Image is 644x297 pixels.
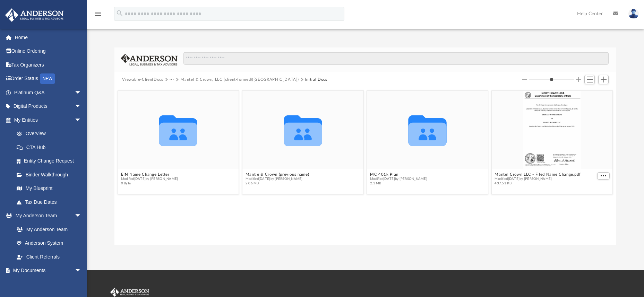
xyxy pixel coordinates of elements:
img: Anderson Advisors Platinum Portal [3,8,66,22]
span: Modified [DATE] by [PERSON_NAME] [370,177,427,181]
a: menu [94,13,102,18]
button: Initial Docs [305,77,327,83]
i: search [116,9,123,17]
a: CTA Hub [10,140,92,154]
span: 437.51 KB [495,181,581,186]
span: 2.06 MB [246,181,309,186]
button: Mantel Crown LLC - Filed Name Change.pdf [495,172,581,177]
a: Binder Walkthrough [10,168,92,182]
input: Search files and folders [183,52,609,65]
button: EIN Name Change Letter [121,172,178,177]
button: ··· [170,77,174,83]
a: Tax Due Dates [10,195,92,209]
div: grid [114,87,616,245]
a: My Blueprint [10,182,88,195]
button: More options [597,172,610,180]
button: Viewable-ClientDocs [122,77,163,83]
a: Anderson System [10,236,88,250]
a: Order StatusNEW [5,72,92,86]
img: User Pic [628,9,639,19]
span: arrow_drop_down [75,264,88,278]
span: 2.1 MB [370,181,427,186]
button: Decrease column size [522,77,527,82]
div: NEW [40,73,55,84]
a: Online Ordering [5,44,92,58]
button: Increase column size [576,77,581,82]
span: Modified [DATE] by [PERSON_NAME] [121,177,178,181]
i: menu [94,10,102,18]
a: Overview [10,127,92,141]
button: Mantel & Crown, LLC (client-formed)([GEOGRAPHIC_DATA]) [180,77,299,83]
a: Digital Productsarrow_drop_down [5,99,92,113]
a: Tax Organizers [5,58,92,72]
a: My Documentsarrow_drop_down [5,264,88,278]
span: Modified [DATE] by [PERSON_NAME] [495,177,581,181]
span: 0 Byte [121,181,178,186]
a: My Entitiesarrow_drop_down [5,113,92,127]
button: MC 401k Plan [370,172,427,177]
a: Home [5,30,92,44]
span: arrow_drop_down [75,99,88,114]
button: Add [598,75,609,85]
input: Column size [529,77,574,82]
a: Entity Change Request [10,154,92,168]
span: arrow_drop_down [75,86,88,100]
span: Modified [DATE] by [PERSON_NAME] [246,177,309,181]
a: Platinum Q&Aarrow_drop_down [5,86,92,99]
button: Switch to List View [584,75,595,85]
img: Anderson Advisors Platinum Portal [109,288,151,297]
a: Client Referrals [10,250,88,264]
span: arrow_drop_down [75,113,88,127]
a: My Anderson Teamarrow_drop_down [5,209,88,223]
button: Mantle & Crown (previous name) [246,172,309,177]
span: arrow_drop_down [75,209,88,223]
a: My Anderson Team [10,222,85,236]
